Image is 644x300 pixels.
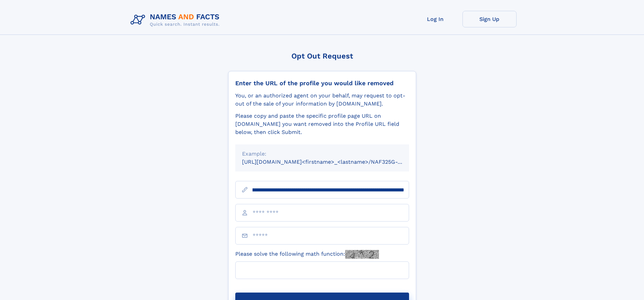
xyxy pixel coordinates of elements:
[235,250,379,259] label: Please solve the following math function:
[408,11,462,27] a: Log In
[128,11,225,29] img: Logo Names and Facts
[242,159,422,165] small: [URL][DOMAIN_NAME]<firstname>_<lastname>/NAF325G-xxxxxxxx
[242,150,402,158] div: Example:
[235,79,409,87] div: Enter the URL of the profile you would like removed
[462,11,517,27] a: Sign Up
[228,52,416,60] div: Opt Out Request
[235,112,409,136] div: Please copy and paste the specific profile page URL on [DOMAIN_NAME] you want removed into the Pr...
[235,92,409,108] div: You, or an authorized agent on your behalf, may request to opt-out of the sale of your informatio...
